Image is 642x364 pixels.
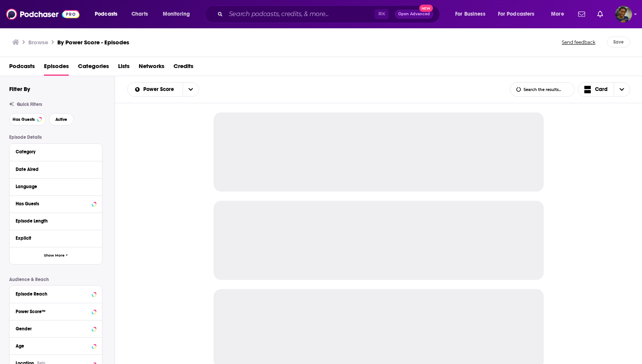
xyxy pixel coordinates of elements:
span: Monitoring [163,9,190,19]
a: Lists [118,60,130,76]
button: Save [607,37,630,47]
span: Has Guests [13,117,35,122]
span: For Business [455,9,485,19]
img: User Profile [615,6,632,23]
div: Age [16,343,89,349]
input: Search podcasts, credits, & more... [226,8,374,20]
h3: Browse [28,39,48,46]
div: Category [16,149,91,154]
button: Open AdvancedNew [395,10,433,19]
button: Has Guests [9,113,46,125]
button: Date Aired [16,164,96,174]
button: open menu [89,8,127,20]
button: Show profile menu [615,6,632,23]
div: Gender [16,326,89,331]
button: open menu [493,8,546,20]
a: Categories [78,60,109,76]
a: Credits [173,60,193,76]
button: open menu [183,83,199,96]
span: Open Advanced [398,12,430,16]
span: Card [595,87,608,92]
span: New [419,5,433,12]
p: Episode Details [9,135,102,140]
button: open menu [128,87,183,92]
button: Age [16,341,96,350]
button: Show More [10,247,102,264]
span: More [551,9,564,19]
a: Episodes [44,60,69,76]
button: Language [16,182,96,191]
span: Active [55,117,67,122]
a: Show notifications dropdown [594,8,606,21]
button: Send feedback [559,37,598,47]
button: Active [49,113,74,125]
div: Has Guests [16,201,89,206]
a: Podcasts [9,60,35,76]
button: Episode Length [16,216,96,226]
button: Explicit [16,233,96,243]
span: Charts [131,9,148,19]
div: Episode Length [16,218,91,224]
span: For Podcasters [498,9,535,19]
button: open menu [546,8,574,20]
span: Logged in as sabrinajohnson [615,6,632,23]
button: Power Score™ [16,306,96,316]
button: Episode Reach [16,289,96,298]
div: Explicit [16,236,91,241]
div: Search podcasts, credits, & more... [212,5,447,23]
img: Podchaser - Follow, Share and Rate Podcasts [6,7,79,21]
h2: Filter By [9,85,30,93]
button: Has Guests [16,199,96,208]
span: ⌘ K [374,9,389,19]
div: Date Aired [16,167,91,172]
span: Podcasts [95,9,117,19]
p: Audience & Reach [9,277,102,282]
div: Power Score™ [16,309,89,314]
a: By Power Score - Episodes [57,39,129,46]
button: open menu [450,8,495,20]
button: Gender [16,323,96,333]
span: Quick Filters [17,102,42,107]
a: Show notifications dropdown [575,8,588,21]
div: Episode Reach [16,291,89,297]
span: Power Score [143,87,177,92]
a: Networks [139,60,164,76]
button: Category [16,147,96,156]
h2: Choose List sort [127,82,199,97]
div: Language [16,184,91,189]
button: Choose View [578,82,631,97]
button: open menu [157,8,200,20]
span: Show More [44,253,65,258]
a: Charts [126,8,152,20]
